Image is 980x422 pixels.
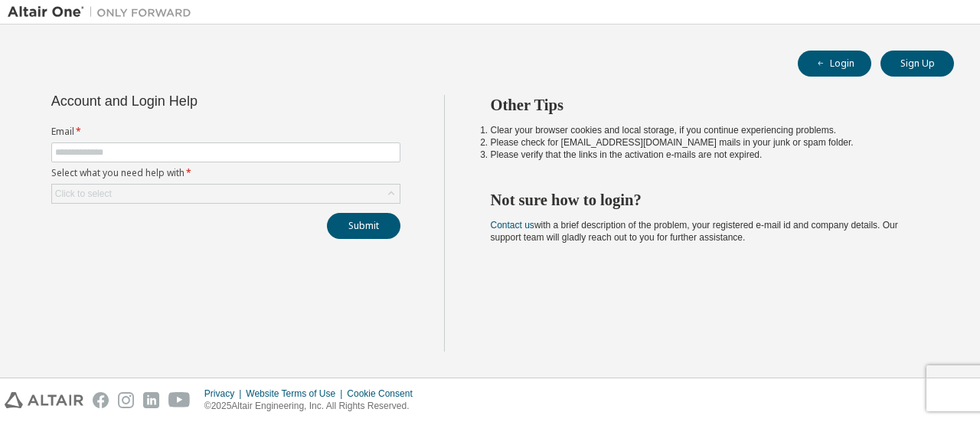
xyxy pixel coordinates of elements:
[491,95,927,115] h2: Other Tips
[491,220,534,231] a: Contact us
[51,126,400,138] label: Email
[491,190,927,210] h2: Not sure how to login?
[51,95,331,107] div: Account and Login Help
[204,400,422,413] p: © 2025 Altair Engineering, Inc. All Rights Reserved.
[168,392,191,408] img: youtube.svg
[5,392,83,408] img: altair_logo.svg
[880,51,954,77] button: Sign Up
[491,124,927,136] li: Clear your browser cookies and local storage, if you continue experiencing problems.
[246,388,347,400] div: Website Terms of Use
[491,149,927,161] li: Please verify that the links in the activation e-mails are not expired.
[51,167,400,179] label: Select what you need help with
[491,220,898,243] span: with a brief description of the problem, your registered e-mail id and company details. Our suppo...
[798,51,871,77] button: Login
[55,188,112,200] div: Click to select
[491,136,927,149] li: Please check for [EMAIL_ADDRESS][DOMAIN_NAME] mails in your junk or spam folder.
[204,388,246,400] div: Privacy
[143,392,159,408] img: linkedin.svg
[327,213,400,239] button: Submit
[118,392,134,408] img: instagram.svg
[52,185,400,203] div: Click to select
[8,5,199,20] img: Altair One
[93,392,109,408] img: facebook.svg
[347,388,421,400] div: Cookie Consent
